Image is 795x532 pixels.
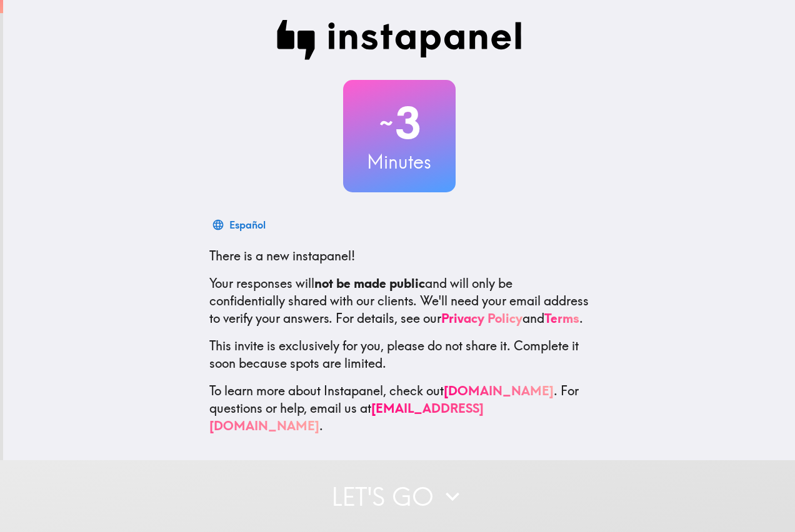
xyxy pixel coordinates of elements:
span: ~ [377,104,395,142]
a: Terms [544,310,579,326]
p: This invite is exclusively for you, please do not share it. Complete it soon because spots are li... [209,337,589,372]
a: [DOMAIN_NAME] [444,383,554,398]
p: To learn more about Instapanel, check out . For questions or help, email us at . [209,382,589,435]
h3: Minutes [343,149,456,175]
img: Instapanel [277,20,522,60]
span: There is a new instapanel! [209,248,355,264]
b: not be made public [314,275,425,291]
button: Español [209,212,271,237]
h2: 3 [343,97,456,149]
a: Privacy Policy [441,310,522,326]
a: [EMAIL_ADDRESS][DOMAIN_NAME] [209,400,484,433]
p: Your responses will and will only be confidentially shared with our clients. We'll need your emai... [209,275,589,327]
div: Español [229,216,266,234]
